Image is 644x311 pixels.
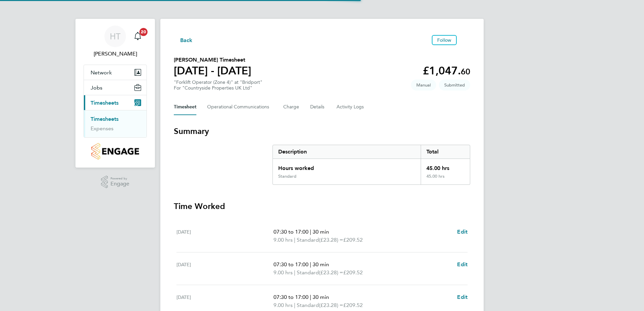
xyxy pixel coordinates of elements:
[319,237,343,243] span: (£23.28) =
[437,37,451,43] span: Follow
[273,294,309,300] span: 07:30 to 17:00
[294,237,295,243] span: |
[457,228,468,236] a: Edit
[84,143,147,160] a: Go to home page
[278,174,296,179] div: Standard
[273,269,293,276] span: 9.00 hrs
[336,99,365,115] button: Activity Logs
[176,261,273,277] div: [DATE]
[310,99,326,115] button: Details
[457,294,468,300] span: Edit
[459,38,470,42] button: Timesheets Menu
[91,100,119,106] span: Timesheets
[310,261,311,268] span: |
[461,67,470,76] span: 60
[91,84,102,91] span: Jobs
[174,36,193,44] button: Back
[84,95,147,110] button: Timesheets
[91,125,114,132] a: Expenses
[457,293,468,301] a: Edit
[283,99,299,115] button: Charge
[84,80,147,95] button: Jobs
[297,301,319,309] span: Standard
[273,159,421,174] div: Hours worked
[139,28,148,36] span: 20
[174,99,196,115] button: Timesheet
[423,64,470,77] app-decimal: £1,047.
[343,302,363,308] span: £209.52
[110,176,129,181] span: Powered by
[110,32,121,41] span: HT
[273,145,421,159] div: Description
[432,35,457,45] button: Follow
[294,269,295,276] span: |
[421,145,470,159] div: Total
[297,269,319,277] span: Standard
[131,26,144,47] a: 20
[343,237,363,243] span: £209.52
[174,201,470,212] h3: Time Worked
[273,302,293,308] span: 9.00 hrs
[91,69,112,76] span: Network
[273,237,293,243] span: 9.00 hrs
[91,116,119,122] a: Timesheets
[176,293,273,309] div: [DATE]
[457,261,468,269] a: Edit
[297,236,319,244] span: Standard
[110,181,129,187] span: Engage
[91,143,139,160] img: countryside-properties-logo-retina.png
[273,229,309,235] span: 07:30 to 17:00
[313,229,329,235] span: 30 min
[84,50,147,58] span: Henry Tucker
[294,302,295,308] span: |
[101,176,130,188] a: Powered byEngage
[411,79,436,91] span: This timesheet was manually created.
[176,228,273,244] div: [DATE]
[457,261,468,268] span: Edit
[174,85,262,91] div: For "Countryside Properties UK Ltd"
[174,56,251,64] h2: [PERSON_NAME] Timesheet
[174,126,470,137] h3: Summary
[343,269,363,276] span: £209.52
[180,36,193,44] span: Back
[310,294,311,300] span: |
[313,294,329,300] span: 30 min
[421,174,470,184] div: 45.00 hrs
[174,79,262,91] div: "Forklift Operator (Zone 4)" at "Bridport"
[313,261,329,268] span: 30 min
[75,19,155,168] nav: Main navigation
[310,229,311,235] span: |
[84,65,147,80] button: Network
[207,99,272,115] button: Operational Communications
[174,64,251,77] h1: [DATE] - [DATE]
[273,261,309,268] span: 07:30 to 17:00
[319,302,343,308] span: (£23.28) =
[272,145,470,185] div: Summary
[319,269,343,276] span: (£23.28) =
[457,229,468,235] span: Edit
[84,26,147,58] a: HT[PERSON_NAME]
[84,110,147,137] div: Timesheets
[421,159,470,174] div: 45.00 hrs
[439,79,470,91] span: This timesheet is Submitted.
